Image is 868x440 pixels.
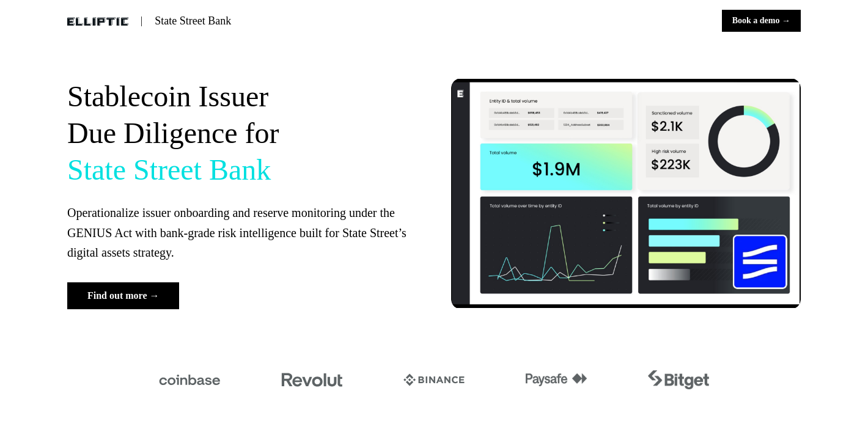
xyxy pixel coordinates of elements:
[67,78,417,188] p: Stablecoin Issuer Due Diligence for
[141,13,142,28] p: |
[67,203,417,263] p: Operationalize issuer onboarding and reserve monitoring under the GENIUS Act with bank-grade risk...
[155,13,231,29] p: State Street Bank
[67,282,179,309] button: Find out more →
[722,10,801,32] button: Book a demo →
[67,153,271,186] span: State Street Bank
